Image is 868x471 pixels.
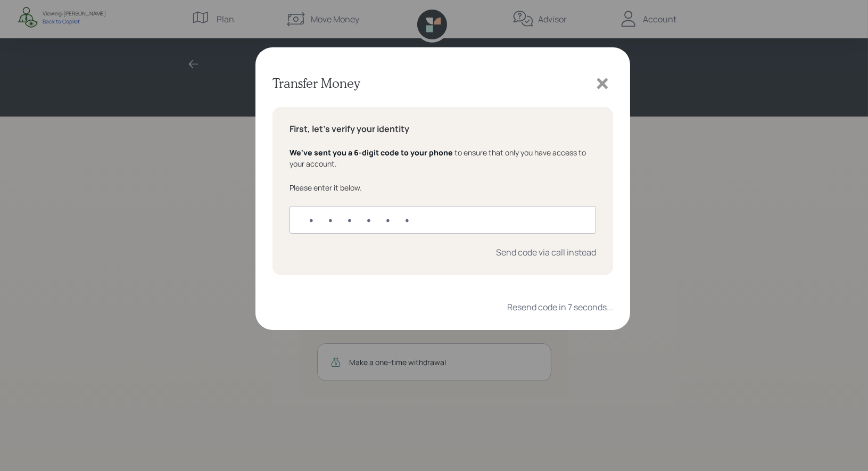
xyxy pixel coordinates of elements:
[272,76,360,91] h3: Transfer Money
[507,301,613,313] div: Resend code in 7 seconds...
[290,124,596,134] h5: First, let's verify your identity
[290,182,596,193] div: Please enter it below.
[290,206,596,234] input: ••••••
[496,246,596,258] div: Send code via call instead
[290,147,453,158] span: We've sent you a 6-digit code to your phone
[290,147,596,169] div: to ensure that only you have access to your account.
